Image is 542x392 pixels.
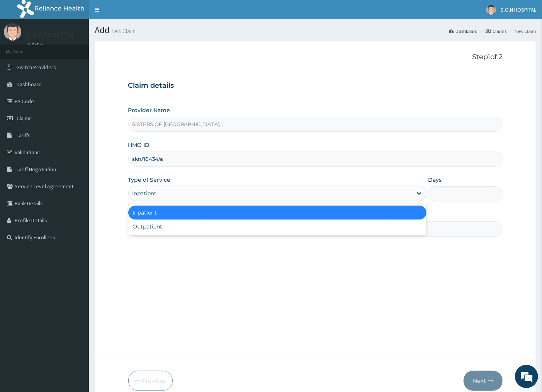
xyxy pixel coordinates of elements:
[449,28,477,34] a: Dashboard
[27,42,46,48] a: Online
[128,82,503,90] h3: Claim details
[4,211,147,238] textarea: Type your message and hit 'Enter'
[133,189,157,197] div: Inpatient
[128,141,150,149] label: HMO ID
[128,371,173,391] button: Previous
[127,4,145,22] div: Minimize live chat window
[17,166,56,173] span: Tariff Negotiation
[428,176,442,184] label: Days
[486,28,506,34] a: Claims
[110,28,136,34] small: New Claim
[128,176,171,184] label: Type of Service
[27,31,75,38] p: S.O.N HOSPITAL
[14,39,31,58] img: d_794563401_company_1708531726252_794563401
[507,28,536,34] li: New Claim
[128,53,503,61] p: Step 1 of 2
[40,43,130,53] div: Chat with us now
[17,64,56,71] span: Switch Providers
[45,97,107,176] span: We're online!
[17,132,31,139] span: Tariffs
[95,25,536,35] h1: Add
[17,81,42,88] span: Dashboard
[128,106,170,114] label: Provider Name
[486,5,496,15] img: User Image
[464,371,503,391] button: Next
[17,115,32,122] span: Claims
[128,220,427,233] div: Outpatient
[4,23,21,41] img: User Image
[128,152,503,167] input: Enter HMO ID
[501,6,536,13] span: S.O.N HOSPITAL
[128,206,427,220] div: Inpatient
